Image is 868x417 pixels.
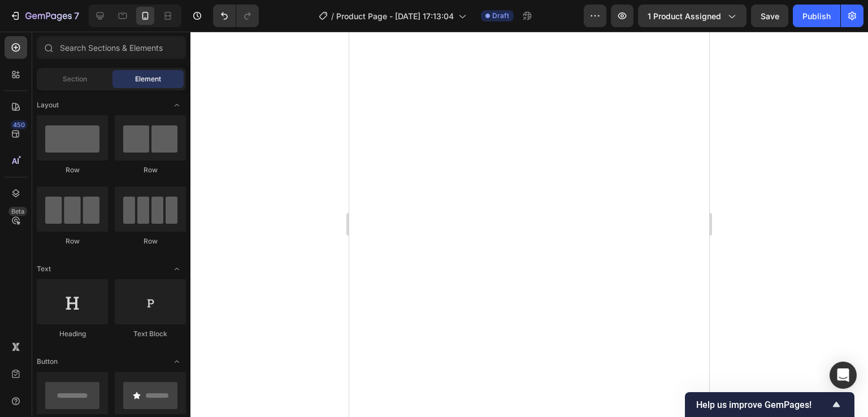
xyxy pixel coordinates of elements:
div: Row [115,236,186,246]
span: Toggle open [168,96,186,114]
button: Publish [793,5,840,27]
span: Element [135,74,161,84]
span: Text [37,264,51,274]
button: 1 product assigned [638,5,747,27]
span: Toggle open [168,353,186,371]
div: Row [115,165,186,175]
span: / [331,10,334,22]
p: 7 [74,9,79,23]
span: Help us improve GemPages! [696,399,830,410]
span: Section [63,74,87,84]
button: 7 [5,5,84,27]
input: Search Sections & Elements [37,36,186,59]
div: Undo/Redo [213,5,259,27]
button: Show survey - Help us improve GemPages! [696,398,843,411]
button: Save [751,5,788,27]
div: Text Block [115,329,186,339]
iframe: Design area [349,32,709,417]
div: Heading [37,329,108,339]
div: Open Intercom Messenger [830,362,857,389]
span: Toggle open [168,260,186,278]
div: Publish [802,10,831,22]
div: Beta [8,207,27,216]
span: Save [761,11,779,21]
span: Button [37,357,58,367]
div: Row [37,165,108,175]
span: Draft [492,11,509,21]
span: Layout [37,100,59,110]
div: 450 [11,120,27,129]
div: Row [37,236,108,246]
span: 1 product assigned [648,10,721,22]
span: Product Page - [DATE] 17:13:04 [336,10,454,22]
